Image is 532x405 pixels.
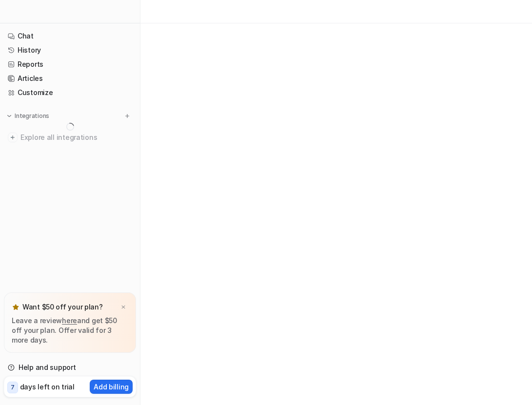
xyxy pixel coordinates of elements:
span: Explore all integrations [20,130,132,145]
a: History [4,43,136,57]
p: 7 [11,383,15,392]
img: star [12,303,20,311]
img: x [120,304,126,310]
p: Integrations [15,112,49,120]
a: Reports [4,58,136,71]
img: menu_add.svg [124,113,131,119]
a: Articles [4,72,136,85]
img: explore all integrations [8,133,18,142]
img: expand menu [6,113,13,119]
p: Add billing [94,382,129,392]
p: days left on trial [20,382,75,392]
a: Help and support [4,361,136,374]
a: Customize [4,86,136,99]
a: Explore all integrations [4,131,136,144]
button: Add billing [90,380,133,394]
p: Want $50 off your plan? [22,302,103,312]
p: Leave a review and get $50 off your plan. Offer valid for 3 more days. [12,316,128,345]
button: Integrations [4,111,52,121]
a: Chat [4,29,136,43]
a: here [62,316,77,325]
